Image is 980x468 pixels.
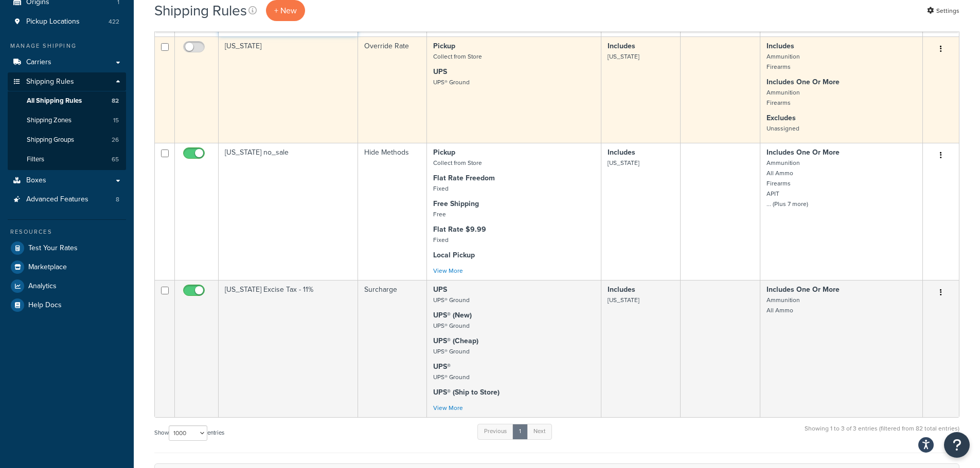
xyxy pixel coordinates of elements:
[433,198,479,209] strong: Free Shipping
[433,210,446,219] small: Free
[433,173,495,183] strong: Flat Rate Freedom
[8,111,126,130] li: Shipping Zones
[8,190,126,209] li: Advanced Features
[8,53,126,72] a: Carriers
[433,372,470,382] small: UPS® Ground
[608,158,639,167] small: [US_STATE]
[608,41,635,51] strong: Includes
[154,1,247,21] h1: Shipping Rules
[27,97,82,105] span: All Shipping Rules
[433,184,449,193] small: Fixed
[112,155,119,164] span: 65
[767,284,840,295] strong: Includes One Or More
[27,116,72,125] span: Shipping Zones
[767,147,840,158] strong: Includes One Or More
[28,282,57,291] span: Analytics
[26,58,51,67] span: Carriers
[8,42,126,50] div: Manage Shipping
[28,301,62,310] span: Help Docs
[27,155,44,164] span: Filters
[8,130,126,149] a: Shipping Groups 26
[767,113,796,123] strong: Excludes
[26,78,74,86] span: Shipping Rules
[512,424,528,439] a: 1
[433,158,482,167] small: Collect from Store
[433,387,500,398] strong: UPS® (Ship to Store)
[219,143,358,280] td: [US_STATE] no_sale
[8,277,126,295] a: Analytics
[219,36,358,143] td: [US_STATE]
[28,263,67,272] span: Marketplace
[8,150,126,169] li: Filters
[433,295,470,305] small: UPS® Ground
[113,116,119,125] span: 15
[433,321,470,330] small: UPS® Ground
[112,136,119,144] span: 26
[433,403,463,413] a: View More
[8,171,126,190] a: Boxes
[608,295,639,305] small: [US_STATE]
[433,335,478,346] strong: UPS® (Cheap)
[116,195,119,204] span: 8
[805,423,959,445] div: Showing 1 to 3 of 3 entries (filtered from 82 total entries)
[433,41,455,51] strong: Pickup
[8,12,126,31] li: Pickup Locations
[112,97,119,105] span: 82
[767,41,794,51] strong: Includes
[433,235,449,245] small: Fixed
[8,130,126,149] li: Shipping Groups
[433,347,470,356] small: UPS® Ground
[358,143,427,280] td: Hide Methods
[358,280,427,417] td: Surcharge
[433,224,486,235] strong: Flat Rate $9.99
[26,17,80,26] span: Pickup Locations
[8,91,126,110] li: All Shipping Rules
[154,425,224,441] label: Show entries
[433,78,470,87] small: UPS® Ground
[8,150,126,169] a: Filters 65
[8,296,126,314] a: Help Docs
[8,72,126,91] a: Shipping Rules
[8,190,126,209] a: Advanced Features 8
[219,280,358,417] td: [US_STATE] Excise Tax - 11%
[8,72,126,170] li: Shipping Rules
[477,424,513,439] a: Previous
[433,284,447,295] strong: UPS
[26,195,88,204] span: Advanced Features
[608,147,635,158] strong: Includes
[433,250,475,260] strong: Local Pickup
[27,136,74,144] span: Shipping Groups
[608,284,635,295] strong: Includes
[8,111,126,130] a: Shipping Zones 15
[944,432,970,458] button: Open Resource Center
[8,239,126,257] a: Test Your Rates
[767,52,800,71] small: Ammunition Firearms
[109,17,119,26] span: 422
[767,124,799,133] small: Unassigned
[8,228,126,236] div: Resources
[608,52,639,61] small: [US_STATE]
[433,310,472,321] strong: UPS® (New)
[433,266,463,275] a: View More
[767,158,808,209] small: Ammunition All Ammo Firearms APIT ... (Plus 7 more)
[169,425,207,441] select: Showentries
[26,176,46,185] span: Boxes
[358,36,427,143] td: Override Rate
[28,244,78,253] span: Test Your Rates
[433,52,482,61] small: Collect from Store
[8,12,126,31] a: Pickup Locations 422
[527,424,552,439] a: Next
[8,258,126,276] a: Marketplace
[927,4,959,18] a: Settings
[433,66,447,77] strong: UPS
[8,91,126,110] a: All Shipping Rules 82
[433,147,455,158] strong: Pickup
[433,361,451,372] strong: UPS®
[767,88,800,107] small: Ammunition Firearms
